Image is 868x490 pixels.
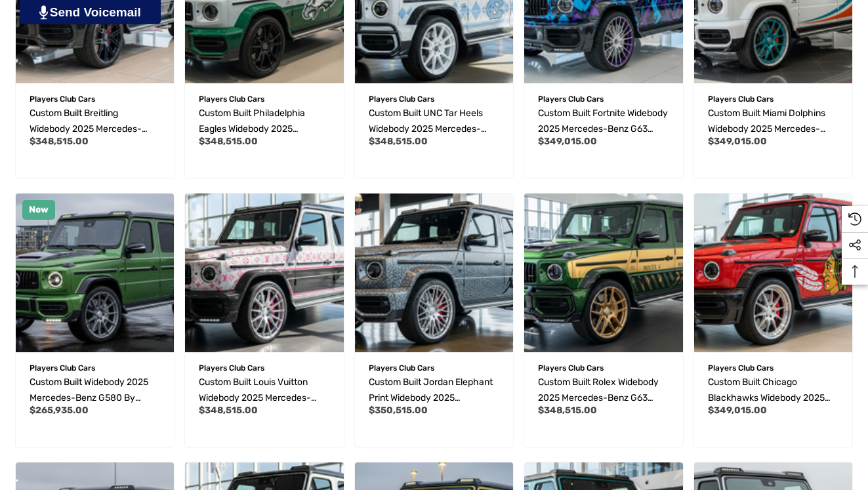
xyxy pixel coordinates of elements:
p: Players Club Cars [199,359,330,377]
img: For Sale: Custom Built Widebody 2025 Mercedes-Benz G580 by Players Club Cars | REF G5800831202501 [16,194,175,352]
p: Players Club Cars [30,91,161,108]
img: Custom Built Louis Vuitton Widebody 2025 Mercedes-Benz G63 AMG by Players Club Cars | REF G63A082... [185,194,344,352]
a: Custom Built Louis Vuitton Widebody 2025 Mercedes-Benz G63 AMG by Players Club Cars | REF G63A082... [199,375,330,406]
a: Custom Built Breitling Widebody 2025 Mercedes-Benz G63 AMG by Players Club Cars | REF G63A0903202... [30,106,161,137]
span: Custom Built Breitling Widebody 2025 Mercedes-Benz G63 AMG by Players Club Cars | REF G63A0903202502 [30,108,158,166]
span: $348,515.00 [199,405,258,416]
a: Custom Built Widebody 2025 Mercedes-Benz G580 by Players Club Cars | REF G5800831202501,$265,935.00 [16,194,175,352]
svg: Recently Viewed [848,213,861,226]
span: $349,015.00 [538,136,597,147]
p: Players Club Cars [708,359,839,377]
span: $348,515.00 [538,405,597,416]
p: Players Club Cars [199,91,330,108]
img: Custom Built Chicago Blackhawks Widebody 2025 Mercedes-Benz G63 AMG by Players Club Cars | REF G6... [694,194,853,352]
svg: Top [842,265,868,278]
span: New [29,204,49,215]
p: Players Club Cars [369,359,500,377]
p: Players Club Cars [538,359,669,377]
span: $348,515.00 [30,136,89,147]
span: $348,515.00 [369,136,428,147]
span: Custom Built Widebody 2025 Mercedes-Benz G580 by Players Club Cars | REF G5800831202501 [30,377,148,435]
a: Custom Built Fortnite Widebody 2025 Mercedes-Benz G63 AMG by Players Club Cars | REF G63A09012025... [538,106,669,137]
span: Custom Built Jordan Elephant Print Widebody 2025 Mercedes-Benz G63 AMG by Players Club Cars | REF... [369,377,493,451]
span: Custom Built Rolex Widebody 2025 Mercedes-Benz G63 AMG by Players Club Cars | REF G63A0819202501 [538,377,668,435]
p: Players Club Cars [369,91,500,108]
span: Custom Built Chicago Blackhawks Widebody 2025 Mercedes-Benz G63 AMG by Players Club Cars | REF G6... [708,377,829,451]
p: Players Club Cars [708,91,839,108]
a: Custom Built Miami Dolphins Widebody 2025 Mercedes-Benz G63 AMG by Players Club Cars | REF G63A08... [708,106,839,137]
span: $265,935.00 [30,405,89,416]
span: $349,015.00 [708,405,767,416]
img: Custom Built Rolex Widebody 2025 Mercedes-Benz G63 AMG by Players Club Cars | REF G63A0819202501 [524,194,683,352]
a: Custom Built Rolex Widebody 2025 Mercedes-Benz G63 AMG by Players Club Cars | REF G63A0819202501,... [524,194,683,352]
a: Custom Built Rolex Widebody 2025 Mercedes-Benz G63 AMG by Players Club Cars | REF G63A0819202501,... [538,375,669,406]
img: Custom Built Jordan Elephant Print Widebody 2025 Mercedes-Benz G63 AMG by Players Club Cars | REF... [355,194,514,352]
span: Custom Built Louis Vuitton Widebody 2025 Mercedes-Benz G63 AMG by Players Club Cars | REF G63A082... [199,377,327,435]
a: Custom Built Philadelphia Eagles Widebody 2025 Mercedes-Benz G63 AMG by Players Club Cars | REF G... [199,106,330,137]
a: Custom Built Chicago Blackhawks Widebody 2025 Mercedes-Benz G63 AMG by Players Club Cars | REF G6... [708,375,839,406]
span: $350,515.00 [369,405,428,416]
span: $349,015.00 [708,136,767,147]
a: Custom Built UNC Tar Heels Widebody 2025 Mercedes-Benz G63 AMG by Players Club Cars | REF G63A090... [369,106,500,137]
p: Players Club Cars [30,359,161,377]
span: Custom Built Fortnite Widebody 2025 Mercedes-Benz G63 AMG by Players Club Cars | REF G63A0901202501 [538,108,668,166]
span: Custom Built UNC Tar Heels Widebody 2025 Mercedes-Benz G63 AMG by Players Club Cars | REF G63A090... [369,108,497,166]
img: PjwhLS0gR2VuZXJhdG9yOiBHcmF2aXQuaW8gLS0+PHN2ZyB4bWxucz0iaHR0cDovL3d3dy53My5vcmcvMjAwMC9zdmciIHhtb... [39,5,48,20]
p: Players Club Cars [538,91,669,108]
span: Custom Built Philadelphia Eagles Widebody 2025 Mercedes-Benz G63 AMG by Players Club Cars | REF G... [199,108,320,182]
span: Custom Built Miami Dolphins Widebody 2025 Mercedes-Benz G63 AMG by Players Club Cars | REF G63A08... [708,108,837,166]
svg: Social Media [848,239,861,252]
a: Custom Built Jordan Elephant Print Widebody 2025 Mercedes-Benz G63 AMG by Players Club Cars | REF... [369,375,500,406]
span: $348,515.00 [199,136,258,147]
a: Custom Built Widebody 2025 Mercedes-Benz G580 by Players Club Cars | REF G5800831202501,$265,935.00 [30,375,161,406]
